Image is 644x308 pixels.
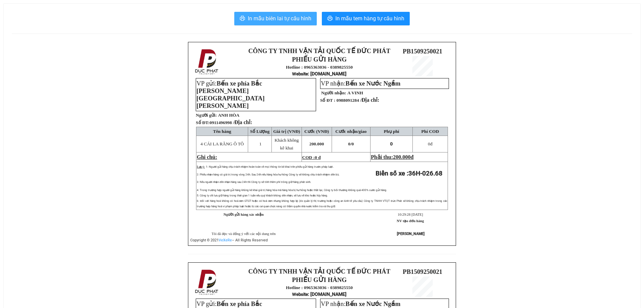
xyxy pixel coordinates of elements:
strong: : [DOMAIN_NAME] [292,291,347,297]
strong: Số ĐT : [320,98,335,103]
span: 4 CÁI LA RĂNG Ô TÔ [200,141,244,146]
strong: Người gửi hàng xác nhận [223,213,264,216]
span: 0/ [348,141,354,146]
span: ANH HÒA [218,113,239,118]
span: Giá trị (VNĐ) [273,129,300,134]
span: đ [411,154,414,160]
span: Phụ phí [384,129,399,134]
strong: Biển số xe : [376,170,443,177]
strong: Số ĐT: [196,120,252,125]
button: printerIn mẫu tem hàng tự cấu hình [322,12,410,25]
span: 0988091284 / [336,98,379,103]
span: 36H-026.68 [408,170,443,177]
span: Phải thu: [371,154,413,160]
strong: CÔNG TY TNHH VẬN TẢI QUỐC TẾ ĐỨC PHÁT [248,268,390,275]
span: PB1509250021 [403,48,442,55]
strong: Hotline : 0965363036 - 0389825550 [286,285,353,290]
span: printer [240,16,245,22]
span: In mẫu biên lai tự cấu hình [248,14,311,23]
span: 200.000 [309,141,324,146]
span: 1: Người gửi hàng chịu trách nhiệm hoàn toàn về mọi thông tin kê khai trên phiếu gửi hàng trước p... [206,165,334,168]
span: Lưu ý: [197,165,205,168]
span: Ghi chú: [197,154,217,160]
span: 0911496998 / [210,120,252,125]
span: 0 [390,141,393,146]
span: 10:29:28 [DATE] [398,213,423,216]
span: Khách không kê khai [275,138,299,150]
span: Website [292,292,308,297]
span: 200.000 [393,154,411,160]
span: đ [428,141,432,146]
span: 5: Công ty chỉ lưu giữ hàng trong thời gian 1 tuần nếu quý khách không đến nhận, sẽ lưu về kho ho... [197,194,328,197]
span: A VINH [347,90,363,95]
strong: : [DOMAIN_NAME] [292,71,347,76]
span: VP nhận: [321,300,401,307]
span: Tôi đã đọc và đồng ý với các nội dung trên [212,232,276,236]
span: 4: Trong trường hợp người gửi hàng không kê khai giá trị hàng hóa mà hàng hóa bị hư hỏng hoặc thấ... [197,189,387,192]
strong: CÔNG TY TNHH VẬN TẢI QUỐC TẾ ĐỨC PHÁT [248,47,390,54]
strong: Hotline : 0965363036 - 0389825550 [286,65,353,70]
span: Địa chỉ: [361,97,379,103]
span: VP nhận: [321,80,401,87]
strong: PHIẾU GỬI HÀNG [292,56,347,63]
strong: [PERSON_NAME] [397,232,425,236]
span: 3: Nếu người nhận đến nhận hàng sau 24h thì Công ty sẽ tính thêm phí trông giữ hàng phát sinh. [197,181,311,184]
span: 0 đ [315,155,320,160]
strong: PHIẾU GỬI HÀNG [292,276,347,283]
span: 0 [352,141,354,146]
span: Số Lượng [250,129,270,134]
span: printer [327,16,333,22]
strong: NV tạo đơn hàng [397,219,424,223]
img: logo [193,268,221,297]
span: Địa chỉ: [234,119,252,125]
button: printerIn mẫu biên lai tự cấu hình [234,12,317,25]
span: In mẫu tem hàng tự cấu hình [335,14,404,23]
span: Copyright © 2021 – All Rights Reserved [190,238,268,242]
strong: Người nhận: [321,90,346,95]
span: Bến xe Nước Ngầm [345,300,401,307]
span: Phí COD [421,129,439,134]
span: 2: Phiếu nhận hàng có giá trị trong vòng 24h. Sau 24h nếu hàng hóa hư hỏng Công ty sẽ không chịu ... [197,173,339,176]
span: PB1509250021 [403,268,442,275]
span: Bến xe phía Bắc [PERSON_NAME][GEOGRAPHIC_DATA][PERSON_NAME] [196,80,264,109]
a: VeXeRe [219,238,232,242]
img: logo [193,48,221,76]
span: Cước nhận/giao [335,129,367,134]
span: Cước (VNĐ) [304,129,329,134]
strong: Người gửi: [196,113,217,118]
span: Website [292,71,308,76]
span: 6: Đối với hàng hoá không có hoá đơn GTGT hoặc có hoá đơn nhưng không hợp lệ (do quản lý thị trườ... [197,199,447,208]
span: 1 [259,141,262,146]
span: Tên hàng [213,129,231,134]
span: 0 [428,141,430,146]
span: COD : [302,155,321,160]
span: VP gửi: [196,80,264,109]
span: Bến xe Nước Ngầm [345,80,401,87]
